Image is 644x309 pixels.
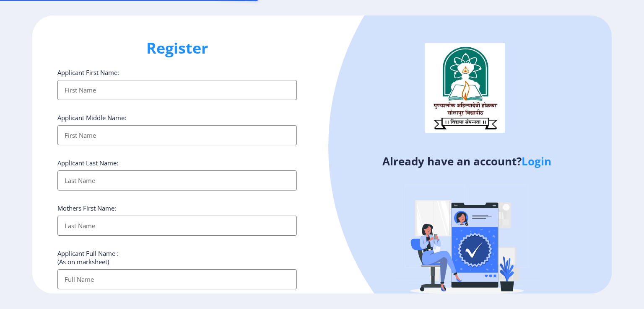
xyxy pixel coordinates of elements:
label: Applicant Middle Name: [57,113,126,122]
input: First Name [57,125,297,145]
label: Applicant First Name: [57,68,119,77]
h4: Already have an account? [328,154,605,168]
h1: Register [57,38,297,58]
input: First Name [57,80,297,100]
label: Mothers First Name: [57,204,116,212]
a: Login [522,154,551,169]
label: Applicant Full Name : (As on marksheet) [57,249,119,266]
input: Last Name [57,170,297,191]
input: Full Name [57,269,297,289]
img: logo [425,43,505,133]
label: Applicant Last Name: [57,159,118,167]
input: Last Name [57,216,297,236]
